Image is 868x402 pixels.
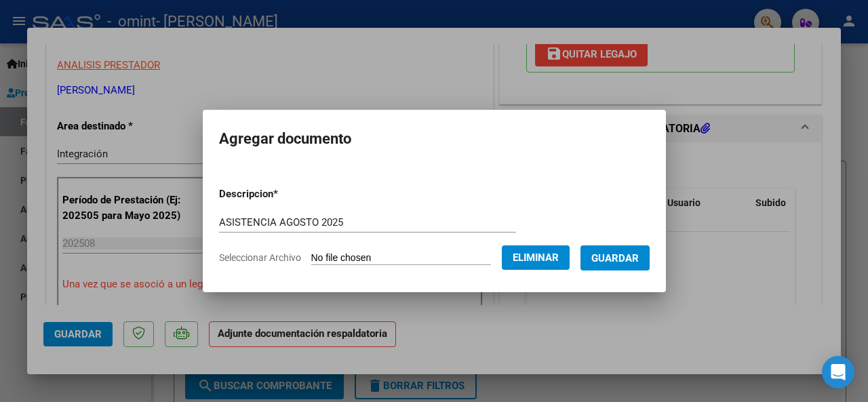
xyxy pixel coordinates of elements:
[219,186,349,202] p: Descripcion
[219,252,301,263] span: Seleccionar Archivo
[513,252,559,264] span: Eliminar
[219,126,650,152] h2: Agregar documento
[591,252,639,264] span: Guardar
[502,245,570,270] button: Eliminar
[822,356,854,388] div: Open Intercom Messenger
[580,245,650,270] button: Guardar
